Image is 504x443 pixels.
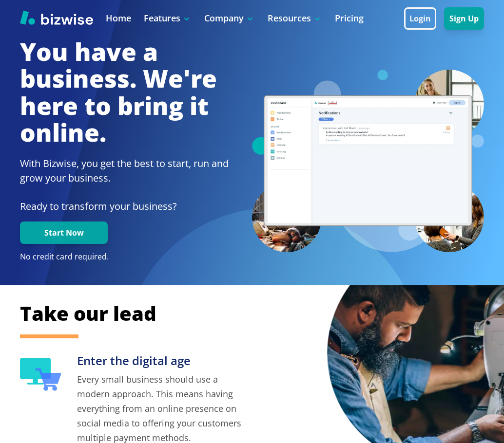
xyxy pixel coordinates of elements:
[404,14,444,23] a: Login
[144,12,192,24] p: Features
[404,7,436,30] button: Login
[77,353,252,369] h3: Enter the digital age
[20,38,252,147] h1: You have a business. We're here to bring it online.
[444,7,484,30] button: Sign Up
[20,156,252,185] h2: With Bizwise, you get the best to start, run and grow your business.
[268,12,322,24] p: Resources
[20,199,252,214] p: Ready to transform your business?
[204,12,255,24] p: Company
[20,228,108,238] a: Start Now
[20,252,252,262] p: No credit card required.
[20,358,61,391] img: Enter the digital age Icon
[20,221,108,244] button: Start Now
[444,14,484,23] a: Sign Up
[20,10,93,25] img: Bizwise Logo
[335,12,364,24] a: Pricing
[20,300,484,327] h2: Take our lead
[106,12,131,24] a: Home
